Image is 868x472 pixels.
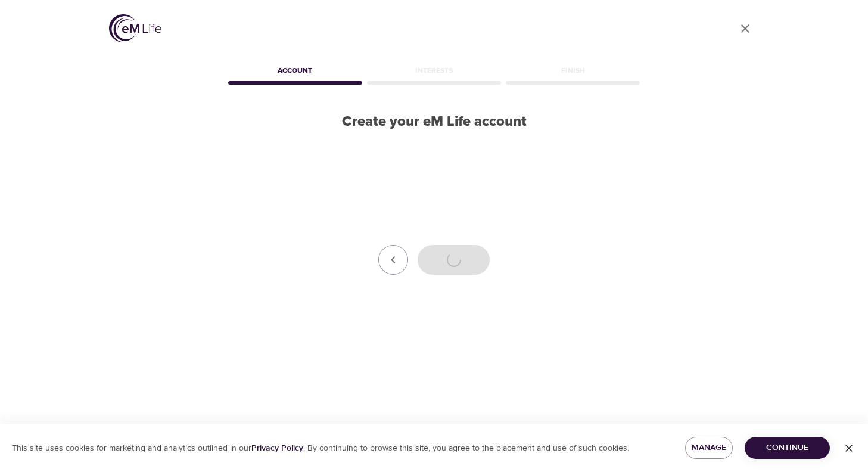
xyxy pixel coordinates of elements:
button: Continue [745,437,830,459]
img: logo [109,14,161,42]
span: Continue [754,440,820,455]
span: Manage [695,440,723,455]
h2: Create your eM Life account [226,113,643,131]
a: Privacy Policy [251,443,303,454]
button: Manage [685,437,733,459]
a: close [731,14,760,43]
